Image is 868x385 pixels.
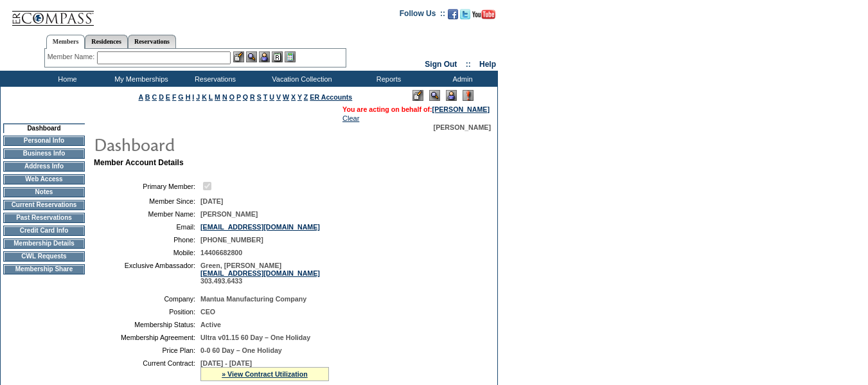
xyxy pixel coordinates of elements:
td: Web Access [3,174,85,184]
a: Become our fan on Facebook [448,13,458,21]
td: Phone: [99,236,195,244]
td: Admin [424,71,498,87]
span: [PERSON_NAME] [200,210,258,218]
a: K [202,93,207,101]
img: Edit Mode [412,90,423,101]
a: Members [46,35,85,49]
td: Reports [350,71,424,87]
td: Reservations [177,71,251,87]
td: Notes [3,187,85,197]
span: [DATE] [200,197,223,205]
td: Membership Share [3,264,85,274]
a: E [166,93,170,101]
img: View [246,51,257,62]
a: J [196,93,200,101]
td: CWL Requests [3,251,85,262]
img: Follow us on Twitter [460,9,470,19]
span: CEO [200,308,215,316]
td: Business Info [3,148,85,159]
td: Credit Card Info [3,226,85,236]
a: H [186,93,191,101]
img: Become our fan on Facebook [448,9,458,19]
img: pgTtlDashboard.gif [93,131,350,157]
a: F [172,93,177,101]
td: Position: [99,308,195,316]
td: Mobile: [99,249,195,256]
a: W [283,93,289,101]
td: Member Name: [99,210,195,218]
td: Membership Agreement: [99,334,195,341]
a: [PERSON_NAME] [432,105,490,113]
span: Ultra v01.15 60 Day – One Holiday [200,334,310,341]
span: [PHONE_NUMBER] [200,236,263,244]
img: View Mode [429,90,440,101]
td: Follow Us :: [400,8,445,23]
a: Residences [85,35,128,48]
td: My Memberships [103,71,177,87]
a: B [145,93,150,101]
td: Dashboard [3,123,85,133]
td: Primary Member: [99,180,195,192]
a: U [269,93,274,101]
span: 14406682800 [200,249,242,256]
a: Sign Out [425,60,457,69]
span: :: [466,60,471,69]
img: Log Concern/Member Elevation [463,90,474,101]
a: P [236,93,241,101]
a: ER Accounts [310,93,352,101]
td: Company: [99,295,195,303]
a: X [291,93,296,101]
span: Active [200,321,221,328]
img: b_calculator.gif [285,51,296,62]
a: T [263,93,268,101]
a: R [250,93,255,101]
a: M [215,93,220,101]
td: Address Info [3,161,85,172]
a: Y [297,93,302,101]
a: I [192,93,194,101]
a: O [229,93,235,101]
div: Member Name: [48,51,97,62]
img: b_edit.gif [233,51,244,62]
td: Home [29,71,103,87]
a: Z [304,93,308,101]
td: Current Reservations [3,200,85,210]
td: Past Reservations [3,213,85,223]
a: L [209,93,213,101]
img: Impersonate [446,90,457,101]
a: A [139,93,143,101]
span: [DATE] - [DATE] [200,359,252,367]
a: Subscribe to our YouTube Channel [472,13,495,21]
span: You are acting on behalf of: [342,105,490,113]
img: Subscribe to our YouTube Channel [472,10,495,19]
td: Member Since: [99,197,195,205]
span: [PERSON_NAME] [434,123,491,131]
a: [EMAIL_ADDRESS][DOMAIN_NAME] [200,223,320,231]
a: N [222,93,227,101]
a: G [178,93,183,101]
a: Reservations [128,35,176,48]
td: Membership Details [3,238,85,249]
img: Impersonate [259,51,270,62]
a: » View Contract Utilization [222,370,308,378]
a: Q [243,93,248,101]
td: Personal Info [3,136,85,146]
a: S [257,93,261,101]
td: Current Contract: [99,359,195,381]
a: Follow us on Twitter [460,13,470,21]
span: 0-0 60 Day – One Holiday [200,346,282,354]
span: Mantua Manufacturing Company [200,295,306,303]
td: Price Plan: [99,346,195,354]
a: D [159,93,164,101]
b: Member Account Details [94,158,184,167]
td: Membership Status: [99,321,195,328]
a: C [152,93,157,101]
a: Clear [342,114,359,122]
td: Vacation Collection [251,71,350,87]
td: Exclusive Ambassador: [99,262,195,285]
img: Reservations [272,51,283,62]
a: [EMAIL_ADDRESS][DOMAIN_NAME] [200,269,320,277]
a: V [276,93,281,101]
span: Green, [PERSON_NAME] 303.493.6433 [200,262,320,285]
td: Email: [99,223,195,231]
